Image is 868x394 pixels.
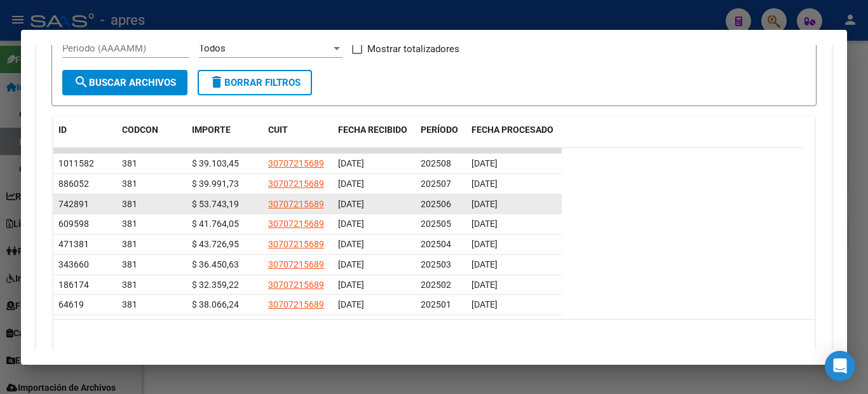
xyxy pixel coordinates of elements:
[192,299,239,309] span: $ 38.066,24
[268,239,324,249] span: 30707215689
[338,299,364,309] span: [DATE]
[192,259,239,269] span: $ 36.450,63
[268,259,324,269] span: 30707215689
[338,158,364,168] span: [DATE]
[58,259,89,269] span: 343660
[421,259,451,269] span: 202503
[58,239,89,249] span: 471381
[421,179,451,189] span: 202507
[209,74,224,90] mat-icon: delete
[268,158,324,168] span: 30707215689
[268,219,324,229] span: 30707215689
[58,280,89,290] span: 186174
[471,259,498,269] span: [DATE]
[198,70,312,95] button: Borrar Filtros
[117,116,161,158] datatable-header-cell: CODCON
[192,219,239,229] span: $ 41.764,05
[367,41,459,57] span: Mostrar totalizadores
[421,199,451,209] span: 202506
[58,199,89,209] span: 742891
[209,77,301,88] span: Borrar Filtros
[74,77,176,88] span: Buscar Archivos
[187,116,263,158] datatable-header-cell: IMPORTE
[122,125,158,135] span: CODCON
[192,179,239,189] span: $ 39.991,73
[53,116,117,158] datatable-header-cell: ID
[122,259,137,269] span: 381
[192,280,239,290] span: $ 32.359,22
[471,179,498,189] span: [DATE]
[58,125,67,135] span: ID
[338,125,407,135] span: FECHA RECIBIDO
[471,219,498,229] span: [DATE]
[199,43,226,54] span: Todos
[122,199,137,209] span: 381
[421,280,451,290] span: 202502
[825,351,855,381] div: Open Intercom Messenger
[421,158,451,168] span: 202508
[338,239,364,249] span: [DATE]
[421,219,451,229] span: 202505
[268,280,324,290] span: 30707215689
[471,299,498,309] span: [DATE]
[333,116,416,158] datatable-header-cell: FECHA RECIBIDO
[338,199,364,209] span: [DATE]
[471,199,498,209] span: [DATE]
[471,280,498,290] span: [DATE]
[268,199,324,209] span: 30707215689
[263,116,333,158] datatable-header-cell: CUIT
[421,125,458,135] span: PERÍODO
[471,125,553,135] span: FECHA PROCESADO
[192,239,239,249] span: $ 43.726,95
[74,74,89,90] mat-icon: search
[122,239,137,249] span: 381
[416,116,466,158] datatable-header-cell: PERÍODO
[338,179,364,189] span: [DATE]
[268,125,288,135] span: CUIT
[192,125,231,135] span: IMPORTE
[471,239,498,249] span: [DATE]
[58,299,84,309] span: 64619
[62,70,187,95] button: Buscar Archivos
[268,299,324,309] span: 30707215689
[421,299,451,309] span: 202501
[122,280,137,290] span: 381
[122,158,137,168] span: 381
[421,239,451,249] span: 202504
[471,158,498,168] span: [DATE]
[192,199,239,209] span: $ 53.743,19
[466,116,562,158] datatable-header-cell: FECHA PROCESADO
[122,219,137,229] span: 381
[192,158,239,168] span: $ 39.103,45
[122,179,137,189] span: 381
[268,179,324,189] span: 30707215689
[338,219,364,229] span: [DATE]
[338,259,364,269] span: [DATE]
[58,158,94,168] span: 1011582
[338,280,364,290] span: [DATE]
[58,179,89,189] span: 886052
[58,219,89,229] span: 609598
[122,299,137,309] span: 381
